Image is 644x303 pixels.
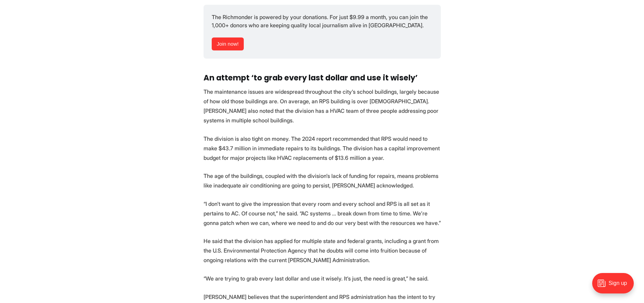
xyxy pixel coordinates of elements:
[212,37,244,50] a: Join now!
[204,171,441,190] p: The age of the buildings, coupled with the division’s lack of funding for repairs, means problems...
[204,199,441,228] p: “I don't want to give the impression that every room and every school and RPS is all set as it pe...
[204,274,441,283] p: “We are trying to grab every last dollar and use it wisely. It’s just, the need is great,” he said.
[204,72,418,83] strong: An attempt ‘to grab every last dollar and use it wisely’
[212,14,429,29] span: The Richmonder is powered by your donations. For just $9.99 a month, you can join the 1,000+ dono...
[204,134,441,163] p: The division is also tight on money. The 2024 report recommended that RPS would need to make $43....
[204,236,441,265] p: He said that the division has applied for multiple state and federal grants, including a grant fr...
[586,270,644,303] iframe: portal-trigger
[204,87,441,125] p: The maintenance issues are widespread throughout the city’s school buildings, largely because of ...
